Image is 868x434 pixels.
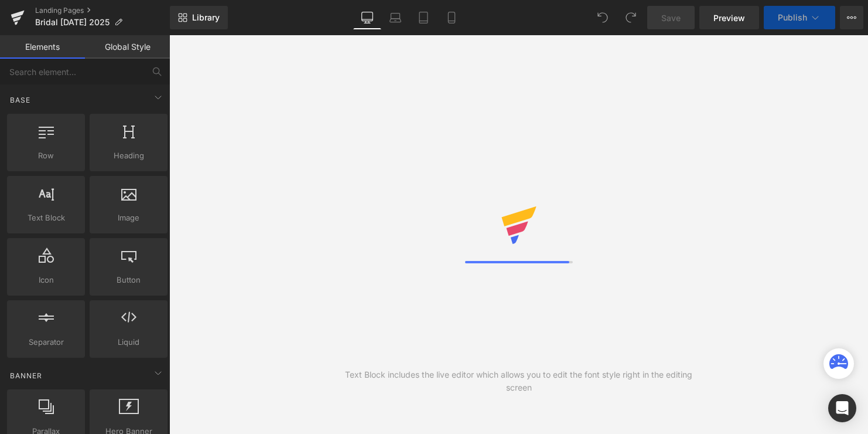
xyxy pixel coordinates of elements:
div: Open Intercom Messenger [828,394,856,422]
span: Text Block [11,212,81,224]
span: Heading [93,150,164,162]
span: Preview [713,12,745,24]
button: Publish [764,6,835,29]
a: Desktop [353,6,381,29]
button: Undo [591,6,614,29]
a: Mobile [438,6,466,29]
button: Redo [619,6,643,29]
div: Text Block includes the live editor which allows you to edit the font style right in the editing ... [344,368,693,394]
span: Icon [11,274,81,286]
span: Library [192,12,220,23]
a: Tablet [409,6,438,29]
a: Preview [699,6,759,29]
span: Button [93,274,164,286]
span: Banner [9,370,43,381]
span: Row [11,150,81,162]
a: Landing Pages [35,6,170,15]
span: Publish [778,13,807,22]
span: Liquid [93,336,164,348]
span: Save [661,12,681,24]
span: Base [9,94,32,106]
span: Bridal [DATE] 2025 [35,18,110,27]
button: More [840,6,863,29]
span: Image [93,212,164,224]
a: New Library [170,6,228,29]
a: Laptop [381,6,409,29]
span: Separator [11,336,81,348]
a: Global Style [85,35,170,59]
